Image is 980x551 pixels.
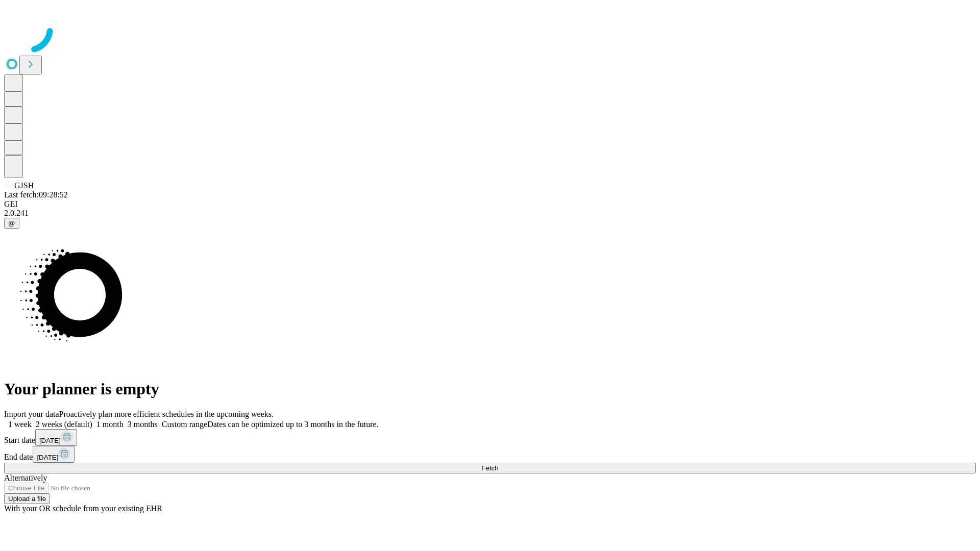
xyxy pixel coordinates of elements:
[481,464,498,472] span: Fetch
[39,437,61,444] span: [DATE]
[33,446,75,463] button: [DATE]
[4,199,976,209] div: GEI
[8,420,32,429] span: 1 week
[35,429,77,446] button: [DATE]
[207,420,378,429] span: Dates can be optimized up to 3 months in the future.
[4,190,68,199] span: Last fetch: 09:28:52
[4,209,976,218] div: 2.0.241
[162,420,207,429] span: Custom range
[4,463,976,473] button: Fetch
[4,429,976,446] div: Start date
[96,420,124,429] span: 1 month
[59,410,274,418] span: Proactively plan more efficient schedules in the upcoming weeks.
[36,420,92,429] span: 2 weeks (default)
[4,218,19,229] button: @
[4,493,50,504] button: Upload a file
[128,420,158,429] span: 3 months
[4,380,976,398] h1: Your planner is empty
[37,454,58,461] span: [DATE]
[14,181,34,190] span: GJSH
[4,504,162,513] span: With your OR schedule from your existing EHR
[8,219,15,227] span: @
[4,410,59,418] span: Import your data
[4,473,47,482] span: Alternatively
[4,446,976,463] div: End date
